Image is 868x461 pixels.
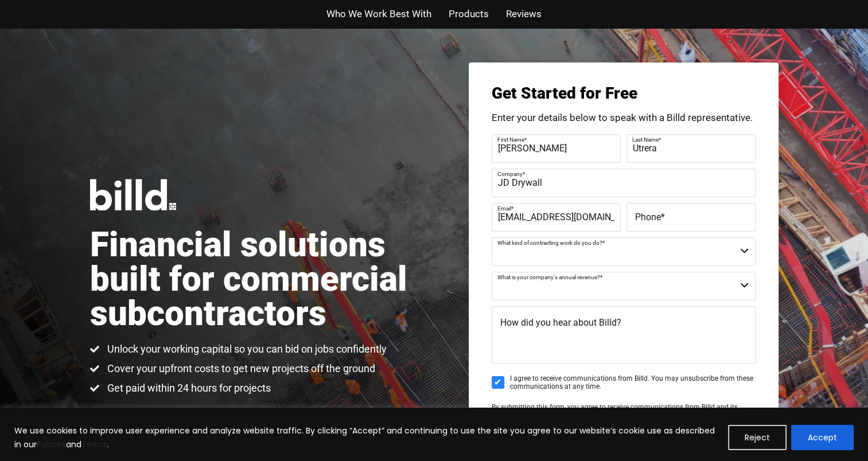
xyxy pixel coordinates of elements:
[791,425,854,450] button: Accept
[326,6,431,22] a: Who We Work Best With
[90,228,434,331] h1: Financial solutions built for commercial subcontractors
[497,170,523,177] span: Company
[81,439,107,450] a: Terms
[492,376,504,389] input: I agree to receive communications from Billd. You may unsubscribe from these communications at an...
[492,85,756,101] h3: Get Started for Free
[510,374,756,391] span: I agree to receive communications from Billd. You may unsubscribe from these communications at an...
[449,6,489,22] a: Products
[492,403,738,420] span: By submitting this form, you agree to receive communications from Billd and its representatives, ...
[632,136,659,142] span: Last Name
[497,205,511,211] span: Email
[497,136,524,142] span: First Name
[104,381,271,395] span: Get paid within 24 hours for projects
[728,425,787,450] button: Reject
[14,424,719,451] p: We use cookies to improve user experience and analyze website traffic. By clicking “Accept” and c...
[104,342,387,356] span: Unlock your working capital so you can bid on jobs confidently
[37,439,66,450] a: Policies
[506,6,542,22] a: Reviews
[492,113,756,123] p: Enter your details below to speak with a Billd representative.
[635,211,661,222] span: Phone
[500,317,621,328] span: How did you hear about Billd?
[104,362,375,376] span: Cover your upfront costs to get new projects off the ground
